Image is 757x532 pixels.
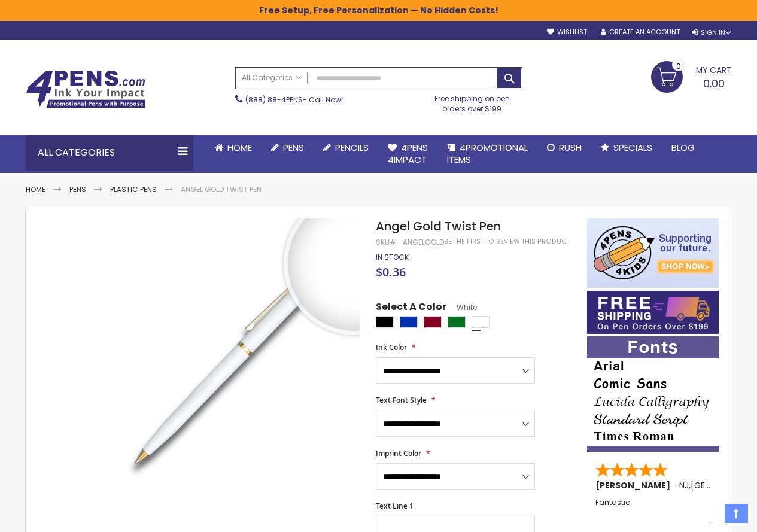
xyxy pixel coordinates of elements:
img: angel_gold_side_white_1.jpg [87,236,360,509]
span: $0.36 [376,264,406,280]
img: 4pens 4 kids [587,218,719,288]
div: White [472,316,490,328]
a: Pens [69,184,86,194]
a: Wishlist [547,28,587,37]
div: All Categories [26,135,193,171]
span: Pens [283,141,304,154]
img: font-personalization-examples [587,336,719,452]
a: Blog [662,135,704,161]
span: Pencils [335,141,369,154]
span: Blog [671,141,695,154]
span: 0.00 [703,76,725,91]
a: Top [725,504,748,523]
a: Specials [591,135,662,161]
div: Burgundy [424,316,442,328]
a: 0.00 0 [651,61,732,91]
div: Green [448,316,466,328]
a: Be the first to review this product [444,237,570,246]
span: Specials [613,141,652,154]
strong: SKU [376,237,398,247]
a: Home [26,184,45,194]
span: NJ [679,479,689,491]
img: Free shipping on orders over $199 [587,291,719,334]
span: Text Font Style [376,395,427,405]
span: 4Pens 4impact [388,141,428,166]
div: AngelGold [403,238,444,247]
span: All Categories [242,73,302,83]
a: Pencils [314,135,378,161]
span: Home [227,141,252,154]
span: [PERSON_NAME] [595,479,674,491]
div: Sign In [692,28,731,37]
div: Availability [376,253,409,262]
a: Create an Account [601,28,680,37]
li: Angel Gold Twist Pen [181,185,262,194]
span: Text Line 1 [376,501,414,511]
div: Fantastic [595,498,712,524]
a: All Categories [236,68,308,87]
span: Select A Color [376,300,446,317]
a: 4PROMOTIONALITEMS [437,135,537,174]
span: Ink Color [376,342,407,352]
img: 4Pens Custom Pens and Promotional Products [26,70,145,108]
a: (888) 88-4PENS [245,95,303,105]
span: In stock [376,252,409,262]
a: Rush [537,135,591,161]
span: Angel Gold Twist Pen [376,218,501,235]
a: Home [205,135,262,161]
span: 4PROMOTIONAL ITEMS [447,141,528,166]
div: Blue [400,316,418,328]
span: White [446,302,477,312]
div: Black [376,316,394,328]
span: Imprint Color [376,448,421,458]
div: Free shipping on pen orders over $199 [422,89,522,113]
span: 0 [676,60,681,72]
a: Pens [262,135,314,161]
span: Rush [559,141,582,154]
a: Plastic Pens [110,184,157,194]
span: - Call Now! [245,95,343,105]
a: 4Pens4impact [378,135,437,174]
